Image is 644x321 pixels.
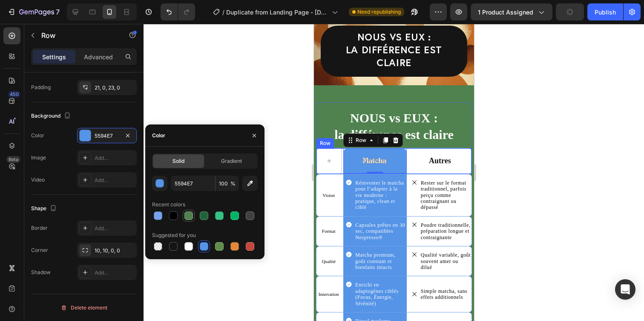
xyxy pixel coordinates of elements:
span: 1 product assigned [478,8,533,17]
button: 7 [3,3,63,20]
div: Delete element [60,303,107,313]
div: Color [31,132,44,139]
div: 450 [8,91,20,98]
span: Need republishing [357,8,401,16]
div: Corner [31,246,48,254]
span: Solid [172,157,184,165]
p: Settings [42,52,66,61]
div: Image [31,154,46,162]
button: 1 product assigned [471,3,552,20]
div: Publish [595,8,616,17]
div: Add... [95,269,135,277]
div: Shape [31,203,58,214]
button: Delete element [31,301,137,315]
span: / [222,8,224,17]
p: Rituel moderne, clean, facile au bureau, à la maison ou en déplacement [41,294,92,319]
p: Row [41,30,114,40]
div: Undo/Redo [161,3,195,20]
button: Publish [587,3,623,20]
span: % [230,180,236,188]
span: Duplicate from Landing Page - [DATE] 13:25:49 [226,8,328,17]
div: 10, 10, 0, 0 [95,247,135,254]
div: Video [31,176,45,184]
p: Advanced [84,52,113,61]
span: Gradient [221,157,242,165]
div: Background [31,110,72,122]
div: Recent colors [152,201,185,208]
div: Add... [95,176,135,184]
div: Suggested for you [152,231,196,239]
div: Add... [95,154,135,162]
div: Beta [6,156,20,163]
div: Color [152,132,165,139]
div: 21, 0, 23, 0 [95,84,135,92]
input: Eg: FFFFFF [171,176,215,191]
iframe: Design area [314,24,474,321]
div: Border [31,224,48,232]
p: 7 [56,7,60,17]
div: 5594E7 [95,132,119,140]
div: Open Intercom Messenger [615,279,635,300]
div: Shadow [31,269,51,276]
div: Padding [31,84,51,91]
div: Add... [95,225,135,232]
